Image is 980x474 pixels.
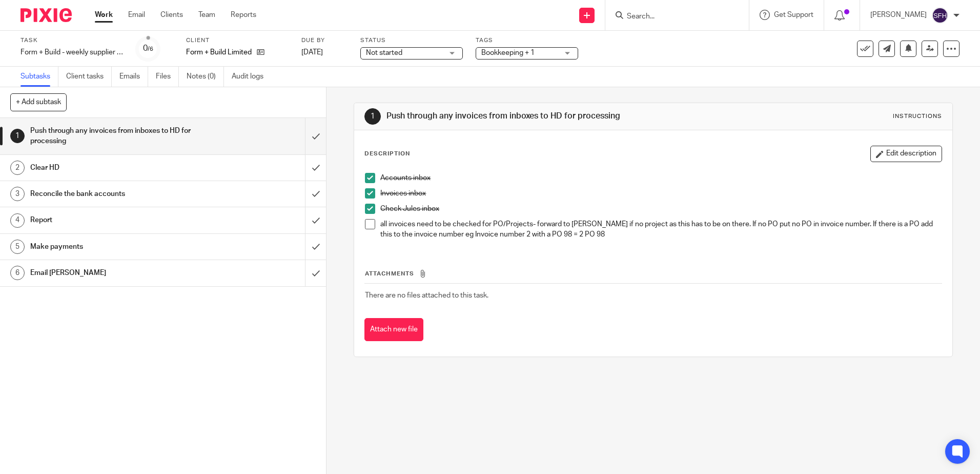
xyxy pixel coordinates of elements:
p: Accounts inbox [380,173,941,183]
a: Emails [119,67,148,87]
span: Get Support [774,11,813,18]
small: /6 [148,46,153,52]
span: [DATE] [301,49,323,56]
h1: Make payments [30,239,207,254]
h1: Push through any invoices from inboxes to HD for processing [30,123,207,149]
a: Work [95,10,113,20]
label: Task [21,36,123,45]
p: Invoices inbox [380,188,941,199]
h1: Push through any invoices from inboxes to HD for processing [386,111,675,122]
div: 0 [143,43,153,54]
p: [PERSON_NAME] [870,10,927,20]
a: Notes (0) [187,67,224,87]
div: 3 [10,187,25,201]
div: 1 [364,108,381,125]
a: Clients [160,10,183,20]
div: Form + Build - weekly supplier payment run [21,47,123,57]
a: Client tasks [66,67,112,87]
button: Edit description [870,146,942,162]
h1: Reconcile the bank accounts [30,186,207,202]
img: svg%3E [932,7,948,24]
h1: Clear HD [30,160,207,175]
p: Check Jules inbox [380,204,941,214]
label: Status [360,36,463,45]
label: Due by [301,36,348,45]
div: 5 [10,240,25,254]
span: Bookkeeping + 1 [481,49,535,56]
span: There are no files attached to this task. [365,292,488,299]
p: Description [364,150,410,158]
div: Instructions [893,112,942,121]
a: Audit logs [232,67,271,87]
button: + Add subtask [10,93,67,111]
a: Team [198,10,215,20]
button: Attach new file [364,318,423,341]
label: Client [186,36,289,45]
h1: Email [PERSON_NAME] [30,265,207,281]
div: 1 [10,129,25,143]
a: Subtasks [21,67,58,87]
a: Files [156,67,179,87]
span: Attachments [365,271,414,276]
a: Email [128,10,145,20]
p: Form + Build Limited [186,47,252,57]
a: Reports [231,10,256,20]
img: Pixie [21,8,72,22]
div: 4 [10,213,25,228]
div: 6 [10,266,25,280]
label: Tags [476,36,578,45]
div: 2 [10,161,25,175]
p: all invoices need to be checked for PO/Projects- forward to [PERSON_NAME] if no project as this h... [380,219,941,240]
h1: Report [30,212,207,228]
span: Not started [366,49,402,56]
input: Search [626,12,718,22]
